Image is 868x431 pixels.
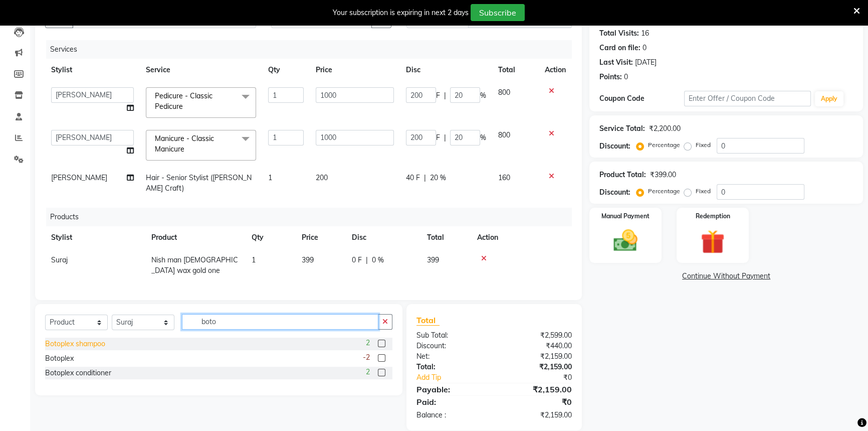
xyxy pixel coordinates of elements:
img: _cash.svg [606,227,645,254]
span: 160 [498,173,510,182]
div: 16 [641,28,649,39]
span: % [480,132,486,143]
span: Manicure - Classic Manicure [155,134,214,154]
div: Total Visits: [599,28,639,39]
a: Add Tip [409,372,509,383]
a: Continue Without Payment [591,271,861,281]
div: Total: [409,362,494,372]
th: Qty [246,226,296,249]
span: 2 [366,367,370,377]
label: Redemption [696,212,730,221]
a: x [184,145,189,154]
span: 399 [427,255,439,264]
span: 200 [316,173,328,182]
div: ₹2,159.00 [494,410,579,420]
th: Stylist [45,226,145,249]
label: Percentage [648,140,680,150]
label: Percentage [648,187,680,196]
img: _gift.svg [693,227,732,257]
span: 800 [498,130,510,139]
div: ₹2,159.00 [494,383,579,395]
th: Disc [346,226,421,249]
div: 0 [624,72,628,82]
div: ₹0 [494,396,579,408]
div: Services [46,40,579,59]
div: Net: [409,351,494,362]
div: ₹2,159.00 [494,362,579,372]
div: Discount: [599,141,630,152]
label: Fixed [696,140,711,150]
div: ₹399.00 [650,170,676,180]
span: -2 [363,352,370,363]
th: Qty [262,59,310,81]
span: 20 % [430,173,446,183]
th: Action [539,59,572,81]
span: [PERSON_NAME] [51,173,107,182]
input: Search or Scan [182,314,378,330]
div: Paid: [409,396,494,408]
div: ₹2,200.00 [649,123,681,134]
button: Subscribe [471,4,525,21]
a: x [183,102,187,111]
div: ₹2,599.00 [494,330,579,341]
span: Total [416,315,440,326]
th: Total [421,226,471,249]
div: Points: [599,72,622,82]
th: Price [296,226,346,249]
span: 800 [498,88,510,97]
div: 0 [642,43,646,53]
div: [DATE] [635,57,657,68]
div: Balance : [409,410,494,420]
th: Action [471,226,572,249]
span: 0 % [372,255,384,265]
th: Total [492,59,539,81]
th: Service [140,59,262,81]
span: Pedicure - Classic Pedicure [155,91,212,111]
span: 2 [366,338,370,348]
th: Price [310,59,400,81]
input: Enter Offer / Coupon Code [684,91,811,106]
span: 1 [252,255,256,264]
div: Sub Total: [409,330,494,341]
div: Botoplex shampoo [45,339,105,349]
th: Product [145,226,246,249]
div: Coupon Code [599,93,684,104]
div: Last Visit: [599,57,633,68]
span: Hair - Senior Stylist ([PERSON_NAME] Craft) [146,173,252,193]
div: Discount: [599,187,630,198]
div: Botoplex [45,353,74,364]
span: 1 [268,173,272,182]
th: Stylist [45,59,140,81]
div: ₹0 [508,372,579,383]
span: F [436,132,440,143]
div: Botoplex conditioner [45,368,111,378]
span: Nish man [DEMOGRAPHIC_DATA] wax gold one [151,255,238,275]
div: Service Total: [599,123,645,134]
div: ₹440.00 [494,341,579,351]
div: ₹2,159.00 [494,351,579,362]
span: 399 [302,255,314,264]
th: Disc [400,59,492,81]
span: | [424,173,426,183]
span: | [444,90,446,101]
label: Manual Payment [601,212,649,221]
span: | [444,132,446,143]
span: F [436,90,440,101]
span: Suraj [51,255,68,264]
div: Payable: [409,383,494,395]
span: | [366,255,368,265]
button: Apply [815,91,843,106]
div: Products [46,208,579,226]
span: 0 F [352,255,362,265]
div: Card on file: [599,43,640,53]
label: Fixed [696,187,711,196]
div: Product Total: [599,170,646,180]
span: 40 F [406,173,420,183]
div: Discount: [409,341,494,351]
div: Your subscription is expiring in next 2 days [333,8,469,18]
span: % [480,90,486,101]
